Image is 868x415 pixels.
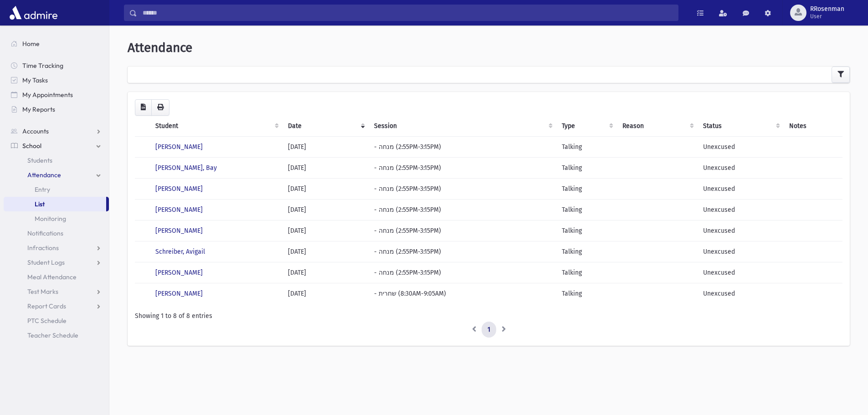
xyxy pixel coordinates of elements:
[698,157,784,178] td: Unexcused
[27,156,52,164] span: Students
[155,248,205,256] a: Schreiber, Avigail
[22,61,63,70] span: Time Tracking
[35,200,45,208] span: List
[7,4,60,22] img: AdmirePro
[35,215,66,223] span: Monitoring
[4,299,109,313] a: Report Cards
[4,102,109,117] a: My Reports
[369,178,556,199] td: - מנחה (2:55PM-3:15PM)
[4,197,106,211] a: List
[4,270,109,284] a: Meal Attendance
[556,220,617,241] td: Talking
[4,313,109,328] a: PTC Schedule
[698,283,784,304] td: Unexcused
[4,255,109,270] a: Student Logs
[4,138,109,153] a: School
[369,283,556,304] td: - שחרית (8:30AM-9:05AM)
[282,116,369,137] th: Date: activate to sort column ascending
[617,116,698,137] th: Reason: activate to sort column ascending
[155,143,203,151] a: [PERSON_NAME]
[4,87,109,102] a: My Appointments
[4,328,109,343] a: Teacher Schedule
[369,199,556,220] td: - מנחה (2:55PM-3:15PM)
[27,302,66,310] span: Report Cards
[282,157,369,178] td: [DATE]
[22,91,73,99] span: My Appointments
[4,211,109,226] a: Monitoring
[4,153,109,168] a: Students
[4,182,109,197] a: Entry
[4,73,109,87] a: My Tasks
[155,290,203,297] a: [PERSON_NAME]
[4,226,109,241] a: Notifications
[22,76,48,84] span: My Tasks
[135,311,842,321] div: Showing 1 to 8 of 8 entries
[135,99,152,116] button: CSV
[556,199,617,220] td: Talking
[698,116,784,137] th: Status: activate to sort column ascending
[22,142,41,150] span: School
[282,262,369,283] td: [DATE]
[27,244,59,252] span: Infractions
[155,269,203,277] a: [PERSON_NAME]
[282,241,369,262] td: [DATE]
[556,241,617,262] td: Talking
[698,262,784,283] td: Unexcused
[4,168,109,182] a: Attendance
[369,241,556,262] td: - מנחה (2:55PM-3:15PM)
[35,185,50,194] span: Entry
[150,116,282,137] th: Student: activate to sort column ascending
[556,157,617,178] td: Talking
[698,136,784,157] td: Unexcused
[369,157,556,178] td: - מנחה (2:55PM-3:15PM)
[4,241,109,255] a: Infractions
[27,287,58,296] span: Test Marks
[4,36,109,51] a: Home
[4,58,109,73] a: Time Tracking
[482,322,496,338] a: 1
[810,13,844,20] span: User
[556,283,617,304] td: Talking
[369,220,556,241] td: - מנחה (2:55PM-3:15PM)
[27,229,63,237] span: Notifications
[155,206,203,214] a: [PERSON_NAME]
[698,241,784,262] td: Unexcused
[155,164,217,172] a: [PERSON_NAME], Bay
[282,136,369,157] td: [DATE]
[698,178,784,199] td: Unexcused
[4,284,109,299] a: Test Marks
[282,283,369,304] td: [DATE]
[784,116,842,137] th: Notes
[27,317,67,325] span: PTC Schedule
[22,127,49,135] span: Accounts
[556,116,617,137] th: Type: activate to sort column ascending
[22,40,40,48] span: Home
[128,40,192,55] span: Attendance
[22,105,55,113] span: My Reports
[27,331,78,339] span: Teacher Schedule
[369,262,556,283] td: - מנחה (2:55PM-3:15PM)
[282,178,369,199] td: [DATE]
[556,262,617,283] td: Talking
[27,171,61,179] span: Attendance
[27,258,65,266] span: Student Logs
[698,199,784,220] td: Unexcused
[282,199,369,220] td: [DATE]
[556,136,617,157] td: Talking
[27,273,77,281] span: Meal Attendance
[155,227,203,235] a: [PERSON_NAME]
[282,220,369,241] td: [DATE]
[698,220,784,241] td: Unexcused
[4,124,109,138] a: Accounts
[369,116,556,137] th: Session : activate to sort column ascending
[151,99,169,116] button: Print
[810,5,844,13] span: RRosenman
[137,5,678,21] input: Search
[369,136,556,157] td: - מנחה (2:55PM-3:15PM)
[155,185,203,193] a: [PERSON_NAME]
[556,178,617,199] td: Talking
